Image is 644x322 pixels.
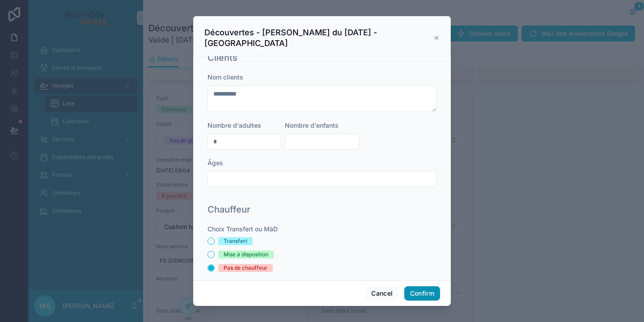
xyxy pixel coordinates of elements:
[224,251,268,259] div: Mise à disposition
[208,203,250,216] h1: Chauffeur
[404,286,440,301] button: Confirm
[285,121,339,129] span: Nombre d'enfants
[365,286,398,301] button: Cancel
[208,73,243,81] span: Nom clients
[224,264,267,272] div: Pas de chauffeur
[204,27,433,49] h3: Découvertes - [PERSON_NAME] du [DATE] - [GEOGRAPHIC_DATA]
[208,51,237,64] h1: Clients
[208,121,261,129] span: Nombre d'adultes
[208,225,278,233] span: Choix Transfert ou MàD
[224,237,247,245] div: Transfert
[208,159,223,167] span: Âges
